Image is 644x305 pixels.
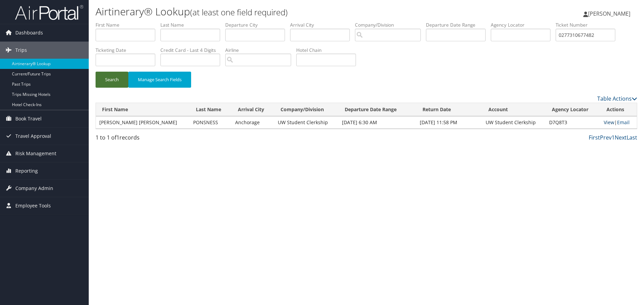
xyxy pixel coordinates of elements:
td: Anchorage [232,116,275,129]
th: Arrival City: activate to sort column ascending [232,103,275,116]
label: Departure City [225,21,290,28]
label: Departure Date Range [426,21,491,28]
small: (at least one field required) [190,6,288,18]
a: Next [615,134,627,141]
th: Departure Date Range: activate to sort column descending [339,103,416,116]
label: Last Name [160,21,225,28]
span: Dashboards [15,24,43,41]
label: Agency Locator [491,21,556,28]
label: Ticketing Date [96,47,160,54]
a: Email [617,119,630,126]
span: Travel Approval [15,128,51,145]
span: Risk Management [15,145,56,162]
th: First Name: activate to sort column ascending [96,103,190,116]
td: | [600,116,637,129]
button: Search [96,72,128,88]
a: First [589,134,600,141]
span: Employee Tools [15,197,51,214]
a: 1 [612,134,615,141]
button: Manage Search Fields [128,72,191,88]
label: Hotel Chain [296,47,361,54]
th: Actions [600,103,637,116]
th: Account: activate to sort column ascending [482,103,546,116]
label: Ticket Number [556,21,620,28]
label: Credit Card - Last 4 Digits [160,47,225,54]
td: D7Q8T3 [546,116,600,129]
span: Book Travel [15,110,42,127]
th: Return Date: activate to sort column ascending [416,103,482,116]
span: 1 [116,134,119,141]
th: Agency Locator: activate to sort column ascending [546,103,600,116]
td: [PERSON_NAME] [PERSON_NAME] [96,116,190,129]
a: Prev [600,134,612,141]
th: Last Name: activate to sort column ascending [190,103,231,116]
img: airportal-logo.png [15,4,83,20]
label: First Name [96,21,160,28]
td: PONSNESS [190,116,231,129]
th: Company/Division [274,103,339,116]
span: Reporting [15,162,38,179]
label: Airline [225,47,296,54]
a: [PERSON_NAME] [583,3,637,24]
div: 1 to 1 of records [96,133,223,145]
td: UW Student Clerkship [482,116,546,129]
td: [DATE] 6:30 AM [339,116,416,129]
a: Table Actions [597,95,637,102]
span: Trips [15,42,27,59]
a: View [604,119,614,126]
span: [PERSON_NAME] [588,10,630,17]
td: [DATE] 11:58 PM [416,116,482,129]
span: Company Admin [15,180,53,197]
a: Last [627,134,637,141]
label: Company/Division [355,21,426,28]
td: UW Student Clerkship [274,116,339,129]
h1: Airtinerary® Lookup [96,4,457,19]
label: Arrival City [290,21,355,28]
